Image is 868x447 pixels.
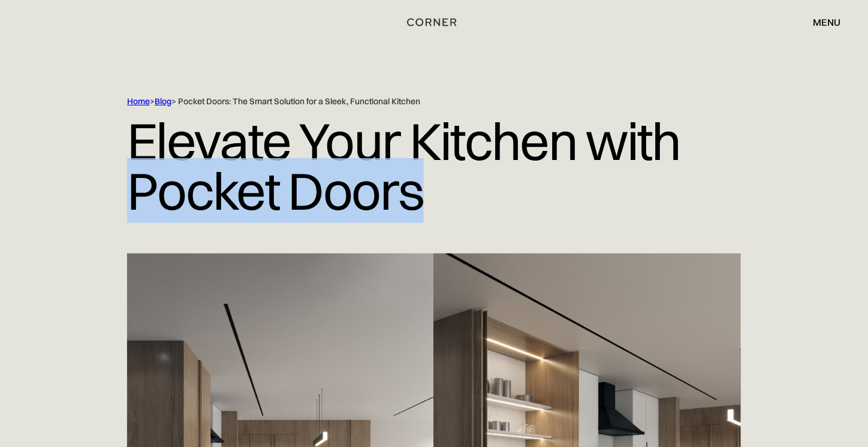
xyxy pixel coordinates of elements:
[400,14,468,30] a: home
[813,17,841,27] div: menu
[801,12,841,32] div: menu
[127,96,691,107] div: > > Pocket Doors: The Smart Solution for a Sleek, Functional Kitchen
[155,96,171,107] a: Blog
[127,96,150,107] a: Home
[127,107,741,225] h1: Elevate Your Kitchen with Pocket Doors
